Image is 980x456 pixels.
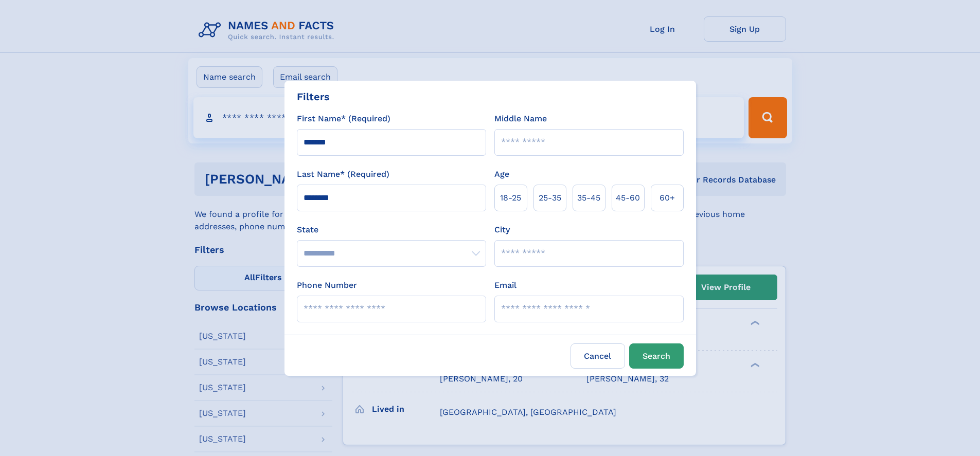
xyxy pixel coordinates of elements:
[494,113,547,125] label: Middle Name
[297,89,330,104] div: Filters
[577,192,600,204] span: 35‑45
[500,192,521,204] span: 18‑25
[297,224,486,236] label: State
[297,279,357,291] label: Phone Number
[297,113,390,125] label: First Name* (Required)
[297,168,389,180] label: Last Name* (Required)
[616,192,640,204] span: 45‑60
[494,168,509,180] label: Age
[539,192,561,204] span: 25‑35
[571,343,625,369] label: Cancel
[629,343,684,369] button: Search
[660,192,675,204] span: 60+
[494,279,516,291] label: Email
[494,224,510,236] label: City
